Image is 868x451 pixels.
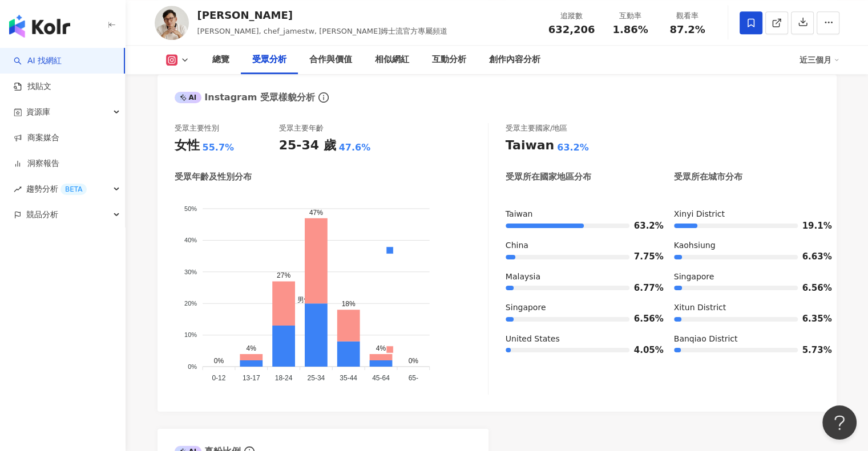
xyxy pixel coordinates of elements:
[634,222,651,230] span: 63.2%
[822,405,857,440] iframe: Help Scout Beacon - Open
[212,374,225,382] tspan: 0-12
[609,10,652,22] div: 互動率
[14,55,62,67] a: searchAI 找網紅
[317,91,330,104] span: info-circle
[802,222,819,230] span: 19.1%
[669,24,705,35] span: 87.2%
[203,141,235,154] div: 55.7%
[26,176,87,202] span: 趨勢分析
[279,123,324,133] div: 受眾主要年齡
[506,334,651,345] div: United States
[802,346,819,355] span: 5.73%
[408,374,418,382] tspan: 65-
[506,171,591,183] div: 受眾所在國家地區分布
[242,374,260,382] tspan: 13-17
[307,374,325,382] tspan: 25-34
[375,53,409,67] div: 相似網紅
[279,137,336,155] div: 25-34 歲
[506,123,567,133] div: 受眾主要國家/地區
[175,137,200,155] div: 女性
[340,374,357,382] tspan: 35-44
[506,271,651,283] div: Malaysia
[800,51,839,69] div: 近三個月
[184,205,196,212] tspan: 50%
[197,8,448,22] div: [PERSON_NAME]
[506,302,651,314] div: Singapore
[674,302,819,314] div: Xitun District
[274,374,292,382] tspan: 18-24
[634,253,651,261] span: 7.75%
[184,237,196,243] tspan: 40%
[506,240,651,251] div: China
[289,296,311,304] span: 男性
[14,158,59,169] a: 洞察報告
[557,141,589,154] div: 63.2%
[14,81,51,92] a: 找貼文
[432,53,466,67] div: 互動分析
[674,271,819,283] div: Singapore
[197,27,448,35] span: [PERSON_NAME], chef_jamestw, [PERSON_NAME]姆士流官方專屬頻道
[175,171,252,183] div: 受眾年齡及性別分布
[175,123,219,133] div: 受眾主要性別
[612,24,648,35] span: 1.86%
[184,269,196,275] tspan: 30%
[26,99,50,125] span: 資源庫
[155,6,189,40] img: KOL Avatar
[309,53,352,67] div: 合作與價值
[9,15,70,38] img: logo
[634,346,651,355] span: 4.05%
[60,184,87,195] div: BETA
[802,253,819,261] span: 6.63%
[506,209,651,220] div: Taiwan
[339,141,371,154] div: 47.6%
[26,202,58,227] span: 競品分析
[548,10,595,22] div: 追蹤數
[175,91,315,104] div: Instagram 受眾樣貌分析
[548,23,595,35] span: 632,206
[188,363,197,370] tspan: 0%
[212,53,229,67] div: 總覽
[802,284,819,292] span: 6.56%
[14,185,22,193] span: rise
[175,92,202,103] div: AI
[184,332,196,339] tspan: 10%
[674,171,742,183] div: 受眾所在城市分布
[666,10,709,22] div: 觀看率
[372,374,390,382] tspan: 45-64
[634,315,651,323] span: 6.56%
[674,334,819,345] div: Banqiao District
[634,284,651,292] span: 6.77%
[802,315,819,323] span: 6.35%
[184,300,196,307] tspan: 20%
[506,137,554,155] div: Taiwan
[674,209,819,220] div: Xinyi District
[489,53,540,67] div: 創作內容分析
[252,53,286,67] div: 受眾分析
[674,240,819,251] div: Kaohsiung
[14,132,59,144] a: 商案媒合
